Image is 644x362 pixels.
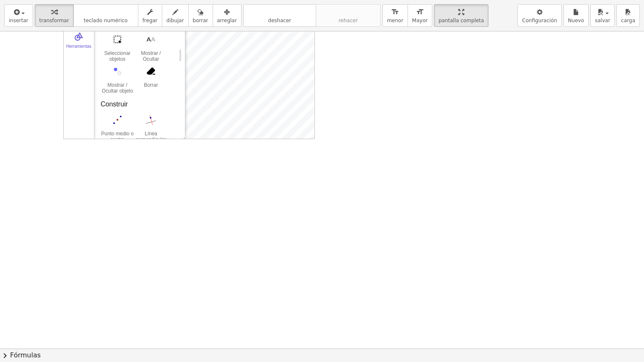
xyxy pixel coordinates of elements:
button: Seleccione Objetos. Haga clic en el objeto para seleccionarlo o arrastre un rectángulo para selec... [101,32,134,62]
button: transformar [35,4,74,27]
div: Borrar [134,82,168,94]
div: Construir [101,99,172,109]
span: Nuevo [568,18,584,23]
button: format_sizeMayor [408,4,432,27]
button: Nuevo [563,4,589,27]
button: dibujar [162,4,189,27]
button: Configuración [517,4,561,27]
div: Línea perpendicular [134,131,168,142]
button: pantalla completa [434,4,489,27]
i: teclado [78,7,134,17]
span: insertar [9,18,29,23]
span: deshacer [268,18,291,23]
button: Línea perpendicular. Seleccionar línea y punto perpendicular [134,113,168,143]
button: format_sizemenor [382,4,408,27]
i: deshacer [248,7,312,17]
font: Fórmulas [10,351,41,360]
button: insertar [4,4,33,27]
span: Configuración [522,18,557,23]
span: arreglar [217,18,237,23]
button: arreglar [213,4,241,27]
span: fregar [143,18,158,23]
span: menor [387,18,403,23]
button: carga [616,4,640,27]
i: format_size [391,7,399,17]
span: pantalla completa [439,18,484,23]
button: borrar [188,4,213,27]
span: rehacer [338,18,358,23]
div: Mostrar / Ocultar etiqueta [134,50,168,62]
button: deshacerdeshacer [243,4,316,27]
button: Punto medio o centro. Seleccione dos puntos, un segmento, un círculo o un cónico [101,113,134,143]
div: Herramientas [65,44,92,56]
i: rehacer [320,7,376,17]
i: format_size [416,7,424,17]
button: rehacerrehacer [316,4,381,27]
span: salvar [595,18,610,23]
span: Mayor [412,18,428,23]
div: Seleccionar objetos [101,50,134,62]
button: fregar [138,4,162,27]
div: Mostrar / Ocultar objeto [101,82,134,94]
button: Borrar. Seleccione el objeto que debe eliminarse [134,64,168,94]
div: Punto medio o centro [101,131,134,142]
span: borrar [193,18,208,23]
span: dibujar [166,18,184,23]
span: carga [621,18,635,23]
button: tecladoteclado numérico [73,4,138,27]
button: salvar [590,4,615,27]
span: teclado numérico [84,18,128,23]
button: Mostrar / Ocultar etiqueta. Seleccionar objeto [134,32,168,62]
span: transformar [39,18,69,23]
button: Mostrar / Ocultar objeto. Seleccione los objetos que desea ocultar y, a continuación, cambie a ot... [101,64,134,94]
